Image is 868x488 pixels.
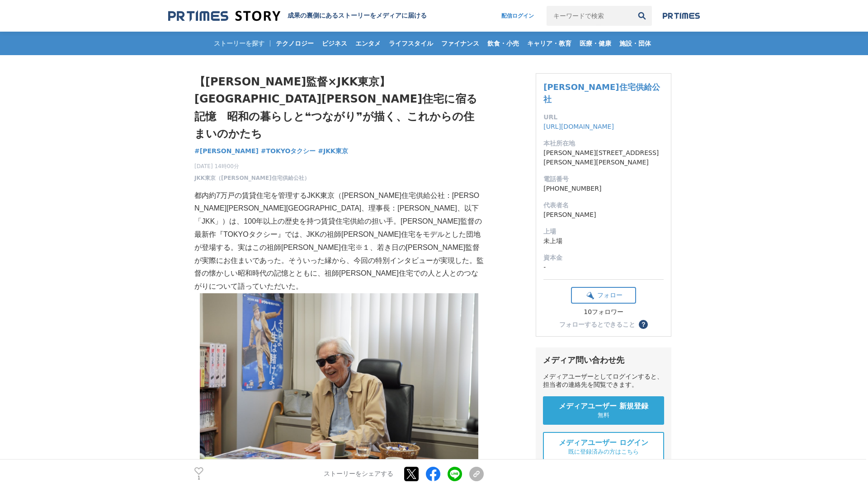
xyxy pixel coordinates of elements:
span: ライフスタイル [385,39,437,47]
input: キーワードで検索 [547,6,632,26]
a: ビジネス [318,32,351,55]
a: 施設・団体 [616,32,655,55]
div: 10フォロワー [571,308,636,316]
dd: [PERSON_NAME] [543,210,664,220]
span: ？ [640,321,646,328]
span: 施設・団体 [616,39,655,47]
p: 1 [194,476,203,480]
button: ？ [639,320,648,329]
a: JKK東京（[PERSON_NAME]住宅供給公社） [194,174,310,182]
a: ファイナンス [438,32,483,55]
p: ストーリーをシェアする [324,470,393,478]
a: #[PERSON_NAME] [194,146,259,156]
dt: 上場 [543,227,664,236]
span: 無料 [598,411,609,419]
div: メディアユーザーとしてログインすると、担当者の連絡先を閲覧できます。 [543,373,664,389]
span: ビジネス [318,39,351,47]
div: フォローするとできること [559,321,635,328]
p: 都内約7万戸の賃貸住宅を管理するJKK東京（[PERSON_NAME]住宅供給公社：[PERSON_NAME][PERSON_NAME][GEOGRAPHIC_DATA]、理事長：[PERSON... [194,189,484,293]
span: キャリア・教育 [524,39,575,47]
span: エンタメ [352,39,384,47]
a: メディアユーザー 新規登録 無料 [543,396,664,425]
a: 医療・健康 [576,32,615,55]
img: 成果の裏側にあるストーリーをメディアに届ける [168,10,280,22]
dt: 代表者名 [543,201,664,210]
dt: 電話番号 [543,174,664,184]
span: [DATE] 14時00分 [194,162,310,170]
div: メディア問い合わせ先 [543,355,664,366]
dd: 未上場 [543,236,664,246]
a: 成果の裏側にあるストーリーをメディアに届ける 成果の裏側にあるストーリーをメディアに届ける [168,10,427,22]
button: フォロー [571,287,636,304]
a: [PERSON_NAME]住宅供給公社 [543,82,660,104]
a: テクノロジー [272,32,317,55]
span: 医療・健康 [576,39,615,47]
a: ライフスタイル [385,32,437,55]
a: [URL][DOMAIN_NAME] [543,123,614,130]
span: メディアユーザー 新規登録 [559,402,648,411]
span: #TOKYOタクシー [261,147,316,155]
span: テクノロジー [272,39,317,47]
a: #JKK東京 [318,146,348,156]
span: 既に登録済みの方はこちら [568,448,639,456]
dd: [PHONE_NUMBER] [543,184,664,193]
span: #[PERSON_NAME] [194,147,259,155]
a: 配信ログイン [492,6,543,26]
dd: [PERSON_NAME][STREET_ADDRESS][PERSON_NAME][PERSON_NAME] [543,148,664,167]
a: メディアユーザー ログイン 既に登録済みの方はこちら [543,432,664,462]
a: キャリア・教育 [524,32,575,55]
dt: 資本金 [543,253,664,263]
dd: - [543,263,664,272]
img: prtimes [663,12,700,19]
a: 飲食・小売 [484,32,523,55]
span: 飲食・小売 [484,39,523,47]
button: 検索 [632,6,652,26]
h1: 【[PERSON_NAME]監督×JKK東京】[GEOGRAPHIC_DATA][PERSON_NAME]住宅に宿る記憶 昭和の暮らしと❝つながり❞が描く、これからの住まいのかたち [194,73,484,143]
img: thumbnail_0fe8d800-4b64-11f0-a60d-cfae4edd808c.JPG [200,293,478,479]
dt: URL [543,113,664,122]
span: ファイナンス [438,39,483,47]
span: #JKK東京 [318,147,348,155]
dt: 本社所在地 [543,139,664,148]
a: #TOKYOタクシー [261,146,316,156]
span: メディアユーザー ログイン [559,438,648,448]
a: エンタメ [352,32,384,55]
h2: 成果の裏側にあるストーリーをメディアに届ける [288,12,427,20]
